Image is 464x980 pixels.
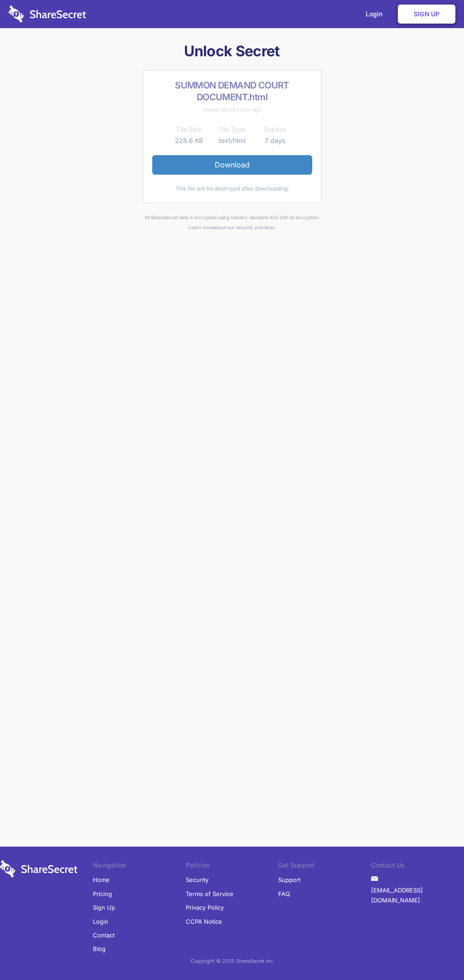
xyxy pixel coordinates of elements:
[168,124,211,135] th: File Size
[371,860,464,873] li: Contact Us
[93,942,106,955] a: Blog
[186,860,279,873] li: Policies
[93,915,108,928] a: Login
[188,225,214,230] a: Learn more
[93,873,110,887] a: Home
[152,79,312,103] h2: SUMMON DEMAND COURT DOCUMENT.html
[254,124,297,135] th: Expires
[278,860,371,873] li: Get Support
[152,184,312,194] div: This file will be destroyed after downloading.
[186,887,233,901] a: Terms of Service
[186,873,208,887] a: Security
[278,887,290,901] a: FAQ
[93,901,115,914] a: Sign Up
[168,135,211,146] td: 228.6 KB
[211,124,254,135] th: File Type
[211,135,254,146] td: text/html
[93,928,115,942] a: Contact
[398,5,455,24] a: Sign Up
[254,135,297,146] td: 7 days
[186,915,222,928] a: CCPA Notice
[93,887,112,901] a: Pricing
[371,883,464,907] a: [EMAIL_ADDRESS][DOMAIN_NAME]
[93,860,186,873] li: Navigation
[152,105,312,115] div: Shared about 1 hour ago
[186,901,224,914] a: Privacy Policy
[9,5,86,23] img: logo-wordmark-white-trans-d4663122ce5f474addd5e946df7df03e33cb6a1c49d2221995e7729f52c070b2.svg
[278,873,300,887] a: Support
[152,155,312,174] a: Download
